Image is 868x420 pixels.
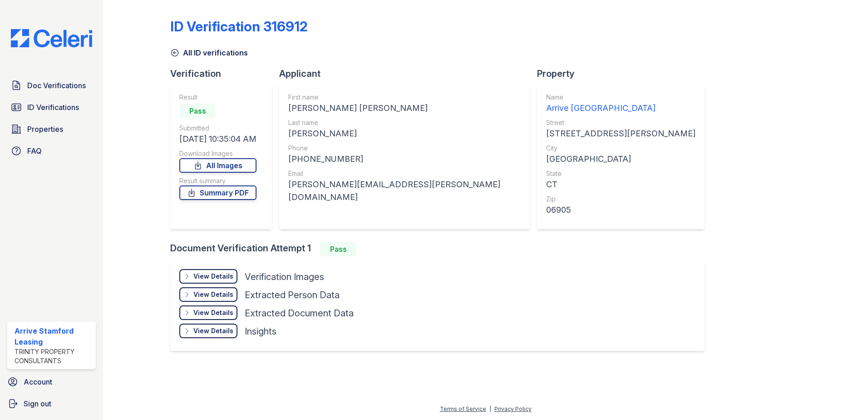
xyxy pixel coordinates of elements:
[537,67,712,80] div: Property
[179,133,256,145] div: [DATE] 10:35:04 AM
[27,102,79,113] span: ID Verifications
[288,118,521,127] div: Last name
[4,395,99,413] a: Sign out
[546,102,695,115] div: Arrive [GEOGRAPHIC_DATA]
[830,384,859,411] iframe: chat widget
[24,398,51,409] span: Sign out
[288,102,521,115] div: [PERSON_NAME] [PERSON_NAME]
[179,185,256,200] a: Summary PDF
[546,153,695,165] div: [GEOGRAPHIC_DATA]
[170,18,308,35] div: ID Verification 316912
[24,376,52,387] span: Account
[193,290,233,299] div: View Details
[15,325,92,347] div: Arrive Stamford Leasing
[546,127,695,140] div: [STREET_ADDRESS][PERSON_NAME]
[288,127,521,140] div: [PERSON_NAME]
[288,153,521,165] div: [PHONE_NUMBER]
[546,93,695,115] a: Name Arrive [GEOGRAPHIC_DATA]
[288,144,521,153] div: Phone
[4,29,99,47] img: CE_Logo_Blue-a8612792a0a2168367f1c8372b55b34899dd931a85d93a1a3d3e32e68fde9ad4.png
[193,308,233,317] div: View Details
[245,289,340,301] div: Extracted Person Data
[7,142,96,160] a: FAQ
[27,145,42,156] span: FAQ
[15,347,92,365] div: Trinity Property Consultants
[170,67,279,80] div: Verification
[27,124,63,135] span: Properties
[170,242,712,256] div: Document Verification Attempt 1
[179,124,256,133] div: Submitted
[288,93,521,102] div: First name
[245,307,354,320] div: Extracted Document Data
[4,373,99,391] a: Account
[494,405,532,412] a: Privacy Policy
[7,76,96,95] a: Doc Verifications
[489,405,491,412] div: |
[288,178,521,204] div: [PERSON_NAME][EMAIL_ADDRESS][PERSON_NAME][DOMAIN_NAME]
[245,325,276,338] div: Insights
[179,93,256,102] div: Result
[193,272,233,281] div: View Details
[320,242,356,256] div: Pass
[179,104,216,118] div: Pass
[546,195,695,204] div: Zip
[546,169,695,178] div: State
[245,270,324,283] div: Verification Images
[546,118,695,127] div: Street
[288,169,521,178] div: Email
[440,405,486,412] a: Terms of Service
[193,326,233,335] div: View Details
[179,149,256,158] div: Download Images
[546,204,695,216] div: 06905
[546,93,695,102] div: Name
[179,158,256,173] a: All Images
[279,67,537,80] div: Applicant
[179,176,256,185] div: Result summary
[546,144,695,153] div: City
[546,178,695,191] div: CT
[7,98,96,116] a: ID Verifications
[170,47,248,58] a: All ID verifications
[27,80,86,91] span: Doc Verifications
[7,120,96,138] a: Properties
